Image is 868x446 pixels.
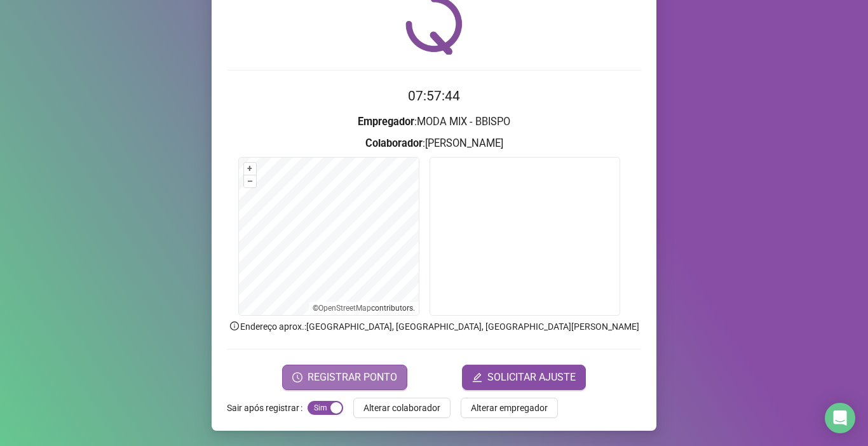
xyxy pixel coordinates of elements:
span: REGISTRAR PONTO [308,370,397,385]
button: Alterar colaborador [353,398,451,418]
span: edit [472,372,482,382]
li: © contributors. [313,304,415,313]
time: 07:57:44 [408,88,460,104]
strong: Empregador [358,116,414,128]
h3: : MODA MIX - BBISPO [227,114,641,130]
button: – [244,175,256,187]
span: clock-circle [292,372,302,382]
span: Alterar empregador [471,401,548,415]
button: editSOLICITAR AJUSTE [462,365,586,390]
label: Sair após registrar [227,398,308,418]
button: + [244,163,256,175]
span: Alterar colaborador [363,401,440,415]
button: Alterar empregador [461,398,558,418]
div: Open Intercom Messenger [825,403,855,433]
strong: Colaborador [365,137,423,149]
span: info-circle [229,320,240,332]
p: Endereço aprox. : [GEOGRAPHIC_DATA], [GEOGRAPHIC_DATA], [GEOGRAPHIC_DATA][PERSON_NAME] [227,320,641,334]
a: OpenStreetMap [318,304,371,313]
button: REGISTRAR PONTO [282,365,407,390]
span: SOLICITAR AJUSTE [487,370,576,385]
h3: : [PERSON_NAME] [227,135,641,152]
